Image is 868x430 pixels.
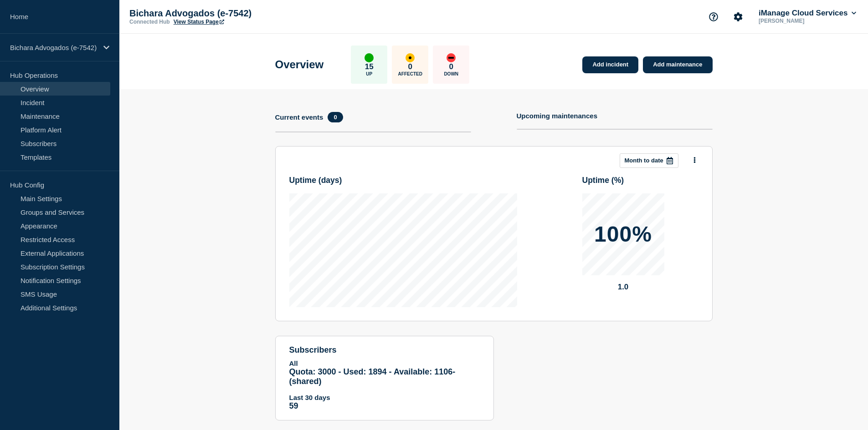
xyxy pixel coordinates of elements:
[129,19,170,25] p: Connected Hub
[129,8,312,19] p: Bichara Advogados (e-7542)
[594,223,652,245] p: 100%
[408,62,412,71] p: 0
[582,56,638,73] a: Add incident
[444,71,458,76] p: Down
[757,9,858,18] button: iManage Cloud Services
[406,53,415,62] div: affected
[289,367,456,386] span: Quota: 3000 - Used: 1894 - Available: 1106 - (shared)
[582,176,624,185] h3: Uptime ( % )
[289,359,480,367] p: All
[447,53,456,62] div: down
[366,71,372,76] p: Up
[289,345,480,355] h4: subscribers
[582,283,664,292] p: 1.0
[328,112,343,122] span: 0
[365,53,374,62] div: up
[289,176,342,185] h3: Uptime ( days )
[704,7,723,26] button: Support
[620,153,678,168] button: Month to date
[729,7,748,26] button: Account settings
[625,157,663,164] p: Month to date
[757,18,852,24] p: [PERSON_NAME]
[398,71,422,76] p: Affected
[365,62,374,71] p: 15
[275,113,324,121] h4: Current events
[289,401,480,411] p: 59
[449,62,453,71] p: 0
[174,19,224,25] a: View Status Page
[517,112,598,120] h4: Upcoming maintenances
[289,394,480,401] p: Last 30 days
[10,44,98,51] p: Bichara Advogados (e-7542)
[643,56,712,73] a: Add maintenance
[275,58,324,71] h1: Overview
